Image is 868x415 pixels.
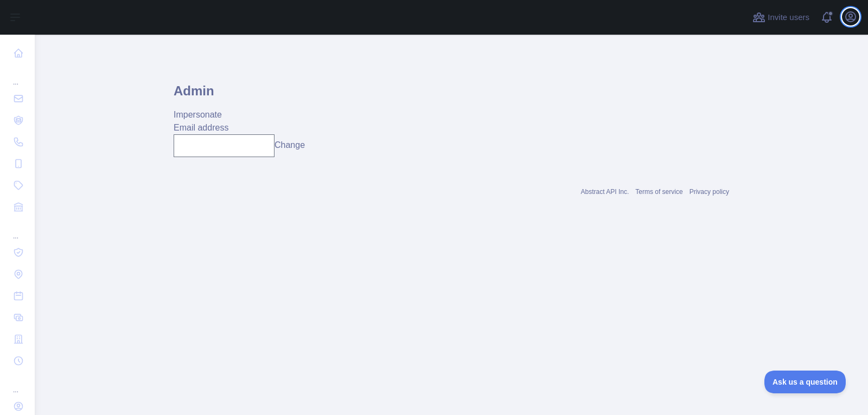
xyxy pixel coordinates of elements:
[9,219,26,241] div: ...
[635,188,682,196] a: Terms of service
[581,188,629,196] a: Abstract API Inc.
[690,188,729,196] a: Privacy policy
[750,9,812,26] button: Invite users
[768,11,809,24] span: Invite users
[174,82,729,108] h1: Admin
[9,373,26,394] div: ...
[174,108,729,121] div: Impersonate
[9,65,26,87] div: ...
[174,123,228,132] label: Email address
[275,139,305,152] button: Change
[764,371,846,393] iframe: Toggle Customer Support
